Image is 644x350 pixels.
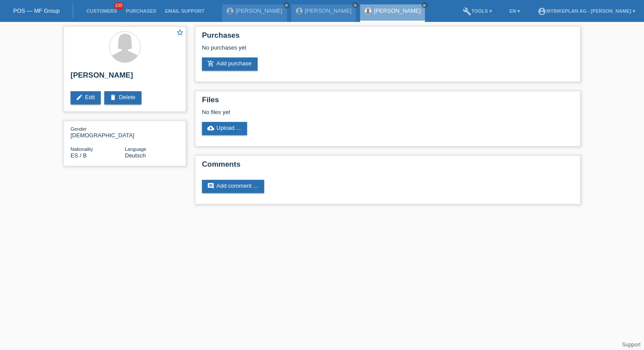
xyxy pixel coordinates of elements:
span: Nationality [71,146,93,152]
a: [PERSON_NAME] [305,7,352,14]
i: comment [207,182,214,189]
i: close [284,3,289,7]
i: close [353,3,357,7]
i: cloud_upload [207,125,214,132]
a: Support [622,342,640,348]
span: Spain / B / 16.03.2022 [71,152,87,159]
a: commentAdd comment ... [202,180,264,193]
h2: Purchases [202,31,573,44]
a: editEdit [71,91,101,104]
a: [PERSON_NAME] [374,7,421,14]
span: Deutsch [125,152,146,159]
i: edit [76,94,83,101]
i: account_circle [538,7,546,16]
a: add_shopping_cartAdd purchase [202,57,258,71]
i: delete [110,94,117,101]
i: add_shopping_cart [207,60,214,67]
i: close [422,3,427,7]
i: build [463,7,471,16]
a: cloud_uploadUpload ... [202,122,247,135]
h2: [PERSON_NAME] [71,71,179,84]
a: Purchases [121,8,160,14]
a: close [352,2,358,8]
span: Language [125,146,146,152]
a: close [283,2,290,8]
a: Email Support [160,8,209,14]
div: No files yet [202,109,470,115]
a: account_circleMybikeplan AG - [PERSON_NAME] ▾ [533,8,640,14]
a: star_border [176,29,184,38]
div: No purchases yet [202,44,573,57]
span: Gender [71,126,87,132]
h2: Comments [202,160,573,173]
a: buildTools ▾ [458,8,496,14]
span: 100 [114,2,124,10]
a: [PERSON_NAME] [236,7,283,14]
i: star_border [176,29,184,36]
a: Customers [82,8,121,14]
a: EN ▾ [505,8,524,14]
a: deleteDelete [104,91,142,104]
a: POS — MF Group [13,7,60,14]
div: [DEMOGRAPHIC_DATA] [71,125,125,139]
a: close [421,2,428,8]
h2: Files [202,96,573,109]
